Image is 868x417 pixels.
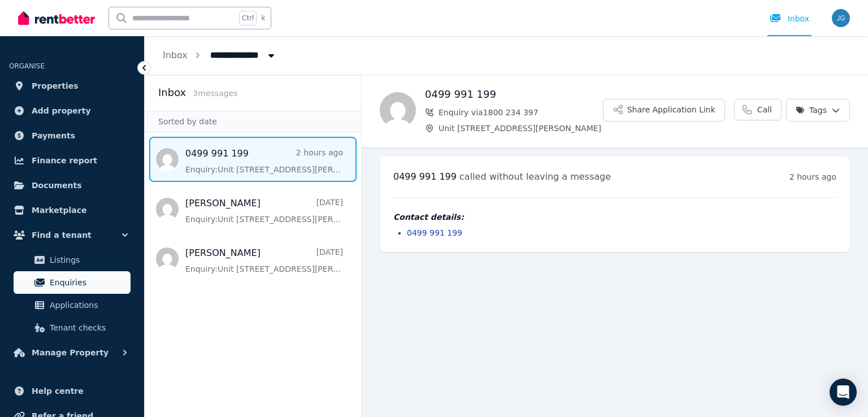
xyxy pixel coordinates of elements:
[50,253,126,267] span: Listings
[163,50,188,60] a: Inbox
[193,89,237,98] span: 3 message s
[32,346,108,359] span: Manage Property
[50,276,126,289] span: Enquiries
[145,132,361,286] nav: Message list
[14,271,131,294] a: Enquiries
[786,99,850,121] button: Tags
[14,294,131,316] a: Applications
[734,99,782,120] a: Call
[9,380,135,402] a: Help centre
[9,224,135,246] button: Find a tenant
[832,9,850,27] img: Julian Garness
[796,105,827,116] span: Tags
[145,36,295,75] nav: Breadcrumb
[185,197,343,225] a: [PERSON_NAME][DATE]Enquiry:Unit [STREET_ADDRESS][PERSON_NAME].
[50,298,126,312] span: Applications
[789,172,836,181] time: 2 hours ago
[380,92,416,128] img: 0499 991 199
[32,79,79,93] span: Properties
[145,111,361,132] div: Sorted by date
[459,171,611,182] span: called without leaving a message
[393,211,836,223] h4: Contact details:
[603,99,725,121] button: Share Application Link
[32,203,86,217] span: Marketplace
[407,228,462,237] a: 0499 991 199
[9,124,135,147] a: Payments
[9,62,45,70] span: ORGANISE
[9,341,135,364] button: Manage Property
[9,199,135,221] a: Marketplace
[32,154,97,167] span: Finance report
[239,11,257,25] span: Ctrl
[50,321,126,335] span: Tenant checks
[9,99,135,122] a: Add property
[18,10,95,27] img: RentBetter
[439,107,603,118] span: Enquiry via 1800 234 397
[14,316,131,339] a: Tenant checks
[32,129,75,142] span: Payments
[757,104,772,115] span: Call
[830,379,857,406] div: Open Intercom Messenger
[425,86,603,102] h1: 0499 991 199
[261,14,265,23] span: k
[185,246,343,275] a: [PERSON_NAME][DATE]Enquiry:Unit [STREET_ADDRESS][PERSON_NAME].
[9,149,135,172] a: Finance report
[32,384,84,398] span: Help centre
[185,147,343,175] a: 0499 991 1992 hours agoEnquiry:Unit [STREET_ADDRESS][PERSON_NAME].
[158,85,186,101] h2: Inbox
[393,171,457,182] span: 0499 991 199
[14,249,131,271] a: Listings
[770,13,809,24] div: Inbox
[32,104,91,118] span: Add property
[32,228,92,242] span: Find a tenant
[9,174,135,197] a: Documents
[9,75,135,97] a: Properties
[32,179,82,192] span: Documents
[439,123,603,134] span: Unit [STREET_ADDRESS][PERSON_NAME]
